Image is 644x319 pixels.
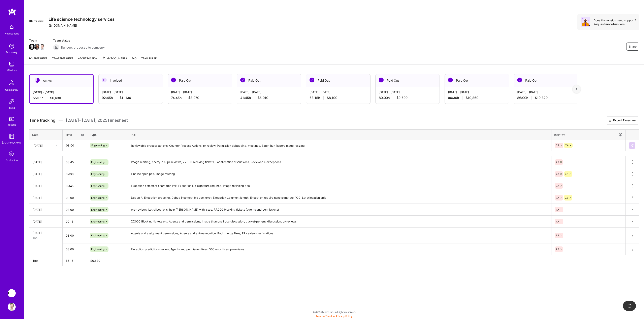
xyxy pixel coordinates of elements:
img: User Avatar [8,303,16,311]
span: $9,600 [396,96,408,100]
img: Paid Out [240,78,245,82]
img: Team Member Avatar [34,44,40,50]
div: Paid Out [514,74,578,87]
div: © 2025 ATeams Inc., All rights reserved. [24,307,644,317]
textarea: Image resizing, cherry-pic, pr-reviews, 7.7.000 blocking tickets, Lot allocation discussions, Rev... [128,157,551,168]
span: Engineering [91,161,104,164]
span: $8,190 [327,96,337,100]
div: 90:30 h [448,96,506,100]
span: 7.7 [556,234,559,237]
th: Total [29,255,63,266]
span: 7.8 [565,144,569,147]
input: HH:MM [63,244,87,255]
div: Paid Out [237,74,301,87]
span: Engineering [91,248,104,251]
img: guide book [8,132,16,140]
span: 7.7 [556,161,559,164]
span: Engineering [91,196,104,199]
div: [DOMAIN_NAME] [49,23,77,28]
span: Builders proposed to company [61,45,105,50]
span: 7.8 [565,172,568,176]
div: 68:15 h [310,96,367,100]
th: 55:15 [63,255,87,266]
a: Privacy Policy [336,315,352,318]
i: icon Chevron [56,144,58,147]
div: 16h [33,236,59,240]
img: Apprentice: Life science technology services [8,289,16,297]
a: My timesheet [29,56,47,64]
div: [DOMAIN_NAME] [2,140,22,145]
textarea: Exception comment character limit, Exception No-signature required, Image resizeing poc [128,180,551,191]
a: Team Pulse [141,56,157,64]
textarea: Agents and assignment permissions, Agents and auto-execution, Back merge fixes, PR-reviews, estim... [128,228,551,243]
span: $ 6,630 [90,259,100,262]
img: Active [35,78,40,83]
a: User Avatar [7,303,17,311]
img: loading [627,304,632,308]
img: Invoiced [102,78,107,82]
div: [DATE] - [DATE] [379,90,436,94]
span: $10,860 [466,96,478,100]
span: Engineering [91,172,104,176]
input: HH:MM [63,157,87,167]
span: $5,010 [258,96,268,100]
a: Apprentice: Life science technology services [7,289,17,297]
div: Paid Out [445,74,509,87]
span: 7.7 [556,144,559,147]
span: Engineering [91,220,104,223]
h3: Life science technology services [49,17,115,22]
img: Paid Out [517,78,522,82]
div: Paid Out [376,74,440,87]
span: 7.7 [556,208,559,211]
input: HH:MM [63,216,87,227]
i: icon Download [608,118,612,123]
textarea: pre-reviews, Lot-allocations, help [PERSON_NAME] with issue, 7.7.000 blocking tickets (agents and... [128,204,551,215]
span: My Documents [102,56,127,61]
span: Engineering [91,144,105,147]
span: 7.7 [556,248,559,251]
img: Submit [631,144,634,147]
span: Team Pulse [141,57,157,60]
a: Terms of Service [316,315,335,318]
div: 92:45 h [102,96,159,100]
span: 7.7 [556,196,559,199]
img: Paid Out [310,78,314,82]
span: 7.7 [556,184,559,187]
textarea: Finalize open pr's, Image resizing [128,168,551,180]
div: Discovery [6,50,18,54]
th: Type [87,129,127,140]
span: 7.7 [556,220,559,223]
div: [DATE] [33,184,59,188]
img: Avatar [581,17,590,27]
div: [DATE] [33,160,59,164]
span: Engineering [91,234,104,237]
div: Time [65,133,84,137]
div: [DATE] [34,143,43,148]
div: [DATE] - [DATE] [33,90,90,94]
span: Engineering [91,208,104,211]
textarea: Exception predictions review, Agents and permission fixes, 500 error fixes, pr-reviews [128,244,551,255]
th: Task [127,129,551,140]
textarea: Debug AI Exception grouping, Debug incompatible uom error, Exception Comment length, Exception re... [128,192,551,203]
a: Team Member Avatar [34,43,40,50]
th: Date [29,129,63,140]
span: Share [629,45,637,49]
div: Invoiced [99,74,163,87]
img: Invite [8,98,16,106]
div: Request more builders [593,22,636,26]
span: Engineering [91,184,104,187]
img: tokens [9,117,14,121]
div: [DATE] - [DATE] [310,90,367,94]
textarea: 7.7.000 Blocking tickets e.g. Agents and permissions, Image thumbnail poc discussion, bucket-per-... [128,216,551,227]
input: HH:MM [63,181,87,191]
img: Company Logo [29,14,44,29]
span: $11,130 [120,96,131,100]
input: HH:MM [63,192,87,203]
img: Team Member Avatar [39,44,45,50]
div: Evaluation [6,158,18,162]
a: About Mission [78,56,97,64]
a: My Documents [102,56,127,64]
span: $10,320 [535,96,548,100]
input: HH:MM [63,230,87,241]
div: Paid Out [306,74,370,87]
